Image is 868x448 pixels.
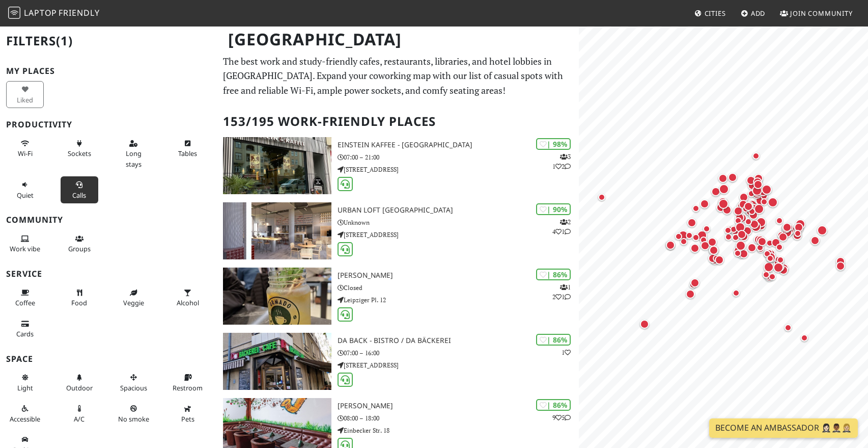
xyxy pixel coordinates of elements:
[169,400,207,427] button: Pets
[123,298,144,307] span: Veggie
[724,227,737,239] div: Map marker
[178,149,197,158] span: Work-friendly tables
[692,234,705,246] div: Map marker
[24,7,57,18] span: Laptop
[794,223,807,236] div: Map marker
[338,295,579,305] p: Leipziger Pl. 12
[761,198,773,210] div: Map marker
[756,217,770,231] div: Map marker
[169,135,207,162] button: Tables
[692,205,705,217] div: Map marker
[733,289,745,302] div: Map marker
[678,230,692,245] div: Map marker
[181,414,194,424] span: Pet friendly
[746,176,760,189] div: Map marker
[6,315,44,342] button: Cards
[738,251,750,263] div: Map marker
[59,7,99,18] span: Friendly
[763,269,776,282] div: Map marker
[779,266,792,279] div: Map marker
[748,208,761,220] div: Map marker
[737,201,750,215] div: Map marker
[690,278,704,292] div: Map marker
[61,400,98,427] button: A/C
[6,135,44,162] button: Wi-Fi
[177,298,199,307] span: Alcohol
[169,284,207,311] button: Alcohol
[769,273,781,285] div: Map marker
[810,236,824,249] div: Map marker
[68,244,91,253] span: Group tables
[710,255,723,269] div: Map marker
[115,135,152,172] button: Long stays
[765,273,777,285] div: Map marker
[709,246,722,259] div: Map marker
[338,360,579,370] p: [STREET_ADDRESS]
[6,120,211,129] h3: Productivity
[68,149,91,158] span: Power sockets
[74,414,85,424] span: Air conditioned
[705,9,726,18] span: Cities
[725,233,737,246] div: Map marker
[836,257,849,270] div: Map marker
[536,203,571,215] div: | 90%
[640,320,653,333] div: Map marker
[217,333,578,390] a: Da Back - Bistro / Da Bäckerei | 86% 1 Da Back - Bistro / Da Bäckerei 07:00 – 16:00 [STREET_ADDRESS]
[703,225,715,238] div: Map marker
[776,244,788,256] div: Map marker
[736,241,750,255] div: Map marker
[817,225,831,240] div: Map marker
[779,263,793,277] div: Map marker
[223,268,331,325] img: Ormado Kaffeehaus
[793,231,806,244] div: Map marker
[61,230,98,257] button: Groups
[56,32,73,49] span: (1)
[223,137,331,194] img: Einstein Kaffee - Charlottenburg
[747,243,761,256] div: Map marker
[536,138,571,150] div: | 98%
[748,190,760,202] div: Map marker
[217,268,578,325] a: Ormado Kaffeehaus | 86% 121 [PERSON_NAME] Closed Leipziger Pl. 12
[718,199,733,213] div: Map marker
[734,250,746,262] div: Map marker
[17,191,34,200] span: Quiet
[66,383,93,392] span: Outdoor area
[735,222,749,236] div: Map marker
[338,152,579,162] p: 07:00 – 21:00
[17,383,33,392] span: Natural light
[775,262,789,276] div: Map marker
[771,238,785,251] div: Map marker
[764,250,776,262] div: Map marker
[6,369,44,396] button: Light
[6,269,211,279] h3: Service
[730,225,744,239] div: Map marker
[750,220,763,233] div: Map marker
[757,246,769,258] div: Map marker
[6,25,211,57] h2: Filters
[61,176,98,203] button: Calls
[223,54,572,98] p: The best work and study-friendly cafes, restaurants, libraries, and hotel lobbies in [GEOGRAPHIC_...
[536,269,571,280] div: | 86%
[217,202,578,259] a: URBAN LOFT Berlin | 90% 241 URBAN LOFT [GEOGRAPHIC_DATA] Unknown [STREET_ADDRESS]
[758,237,771,250] div: Map marker
[338,218,579,227] p: Unknown
[776,4,857,22] a: Join Community
[6,284,44,311] button: Coffee
[8,7,20,19] img: LaptopFriendly
[61,369,98,396] button: Outdoor
[759,187,772,200] div: Map marker
[687,218,701,231] div: Map marker
[338,206,579,215] h3: URBAN LOFT [GEOGRAPHIC_DATA]
[711,187,724,200] div: Map marker
[716,203,730,216] div: Map marker
[801,334,813,347] div: Map marker
[713,255,725,267] div: Map marker
[10,244,40,253] span: People working
[700,199,713,213] div: Map marker
[8,5,100,22] a: LaptopFriendly LaptopFriendly
[562,348,571,357] p: 1
[709,245,723,259] div: Map marker
[778,232,792,246] div: Map marker
[752,186,766,200] div: Map marker
[598,194,610,206] div: Map marker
